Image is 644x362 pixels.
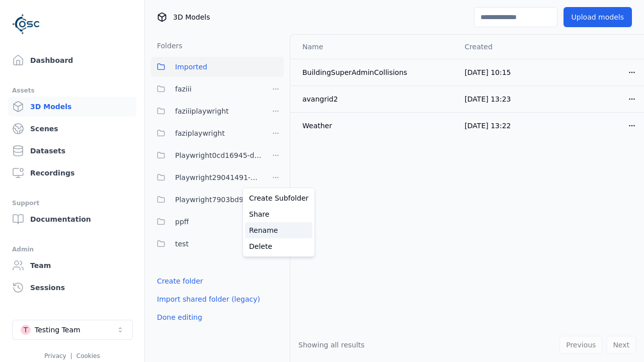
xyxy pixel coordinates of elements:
[245,206,312,222] a: Share
[245,238,312,254] a: Delete
[245,222,312,238] a: Rename
[245,190,312,206] a: Create Subfolder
